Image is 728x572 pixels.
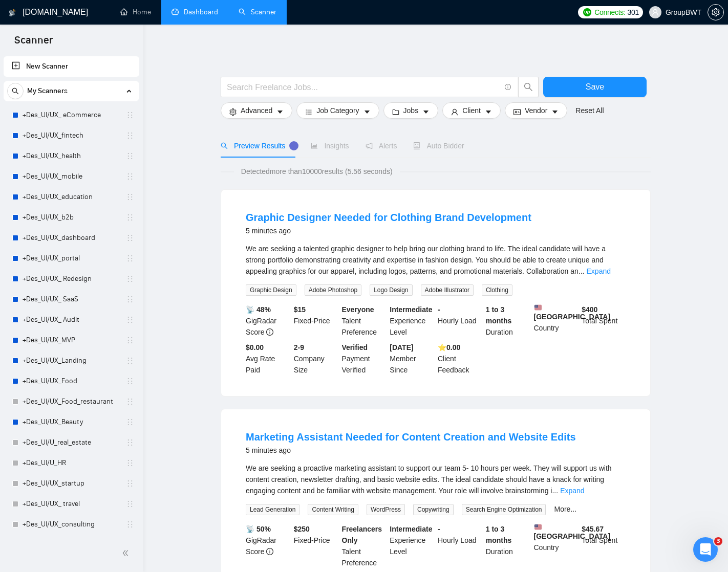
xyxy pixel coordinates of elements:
[23,248,120,269] a: +Des_UI/UX_portal
[126,459,134,467] span: holder
[484,523,532,568] div: Duration
[126,254,134,262] span: holder
[366,142,397,150] span: Alerts
[388,342,436,376] div: Member Since
[392,108,399,116] span: folder
[311,142,318,149] span: area-chart
[126,438,134,447] span: holder
[580,304,628,338] div: Total Spent
[246,525,271,533] b: 📡 50%
[505,102,567,119] button: idcardVendorcaret-down
[23,146,120,166] a: +Des_UI/UX_health
[436,304,484,338] div: Hourly Load
[23,207,120,228] a: +Des_UI/UX_b2b
[23,412,120,432] a: +Des_UI/UX_Beauty
[23,330,120,350] a: +Des_UI/UX_MVP
[266,328,273,336] span: info-circle
[122,548,132,558] span: double-left
[126,316,134,324] span: holder
[241,105,272,116] span: Advanced
[413,142,420,149] span: robot
[422,108,430,116] span: caret-down
[292,342,340,376] div: Company Size
[552,487,558,495] span: ...
[534,523,611,540] b: [GEOGRAPHIC_DATA]
[554,505,576,513] a: More...
[246,305,271,314] b: 📡 48%
[652,9,659,16] span: user
[23,105,120,125] a: +Des_UI/UX_ eCommerce
[308,504,358,515] span: Content Writing
[23,453,120,473] a: +Des_UI/U_HR
[583,8,591,16] img: upwork-logo.png
[525,105,547,116] span: Vendor
[486,305,512,325] b: 1 to 3 months
[126,152,134,160] span: holder
[23,350,120,371] a: +Des_UI/UX_Landing
[370,284,412,296] span: Logo Design
[436,523,484,568] div: Hourly Load
[708,4,724,20] button: setting
[388,304,436,338] div: Experience Level
[126,398,134,406] span: holder
[23,187,120,207] a: +Des_UI/UX_education
[23,228,120,248] a: +Des_UI/UX_dashboard
[246,343,264,351] b: $0.00
[23,269,120,289] a: +Des_UI/UX_ Redesign
[4,56,139,77] li: New Scanner
[340,342,388,376] div: Payment Verified
[126,193,134,201] span: holder
[246,225,531,237] div: 5 minutes ago
[442,102,501,119] button: userClientcaret-down
[708,8,723,16] span: setting
[582,305,597,314] b: $ 400
[534,304,542,311] img: 🇺🇸
[7,83,24,99] button: search
[518,77,539,97] button: search
[575,105,604,116] a: Reset All
[693,537,718,562] iframe: Intercom live chat
[586,80,604,93] span: Save
[296,102,379,119] button: barsJob Categorycaret-down
[244,304,292,338] div: GigRadar Score
[126,418,134,426] span: holder
[438,525,440,533] b: -
[513,108,521,116] span: idcard
[23,289,120,310] a: +Des_UI/UX_ SaaS
[9,5,16,21] img: logo
[486,525,512,544] b: 1 to 3 months
[126,479,134,488] span: holder
[421,284,474,296] span: Adobe Illustrator
[708,8,724,16] a: setting
[221,142,228,149] span: search
[294,305,306,314] b: $ 15
[462,105,481,116] span: Client
[519,82,538,92] span: search
[246,444,576,456] div: 5 minutes ago
[534,304,611,321] b: [GEOGRAPHIC_DATA]
[340,523,388,568] div: Talent Preference
[485,108,492,116] span: caret-down
[266,548,273,555] span: info-circle
[560,487,584,495] a: Expand
[8,87,23,95] span: search
[221,102,292,119] button: settingAdvancedcaret-down
[23,166,120,187] a: +Des_UI/UX_mobile
[390,343,413,351] b: [DATE]
[366,142,373,149] span: notification
[289,141,298,150] div: Tooltip anchor
[383,102,439,119] button: folderJobscaret-down
[451,108,458,116] span: user
[482,284,512,296] span: Clothing
[246,212,531,223] a: Graphic Designer Needed for Clothing Brand Development
[239,8,276,16] a: searchScanner
[221,142,294,150] span: Preview Results
[413,142,464,150] span: Auto Bidder
[23,391,120,412] a: +Des_UI/UX_Food_restaurant
[388,523,436,568] div: Experience Level
[367,504,405,515] span: WordPress
[587,267,611,275] a: Expand
[342,343,368,351] b: Verified
[244,342,292,376] div: Avg Rate Paid
[126,336,134,344] span: holder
